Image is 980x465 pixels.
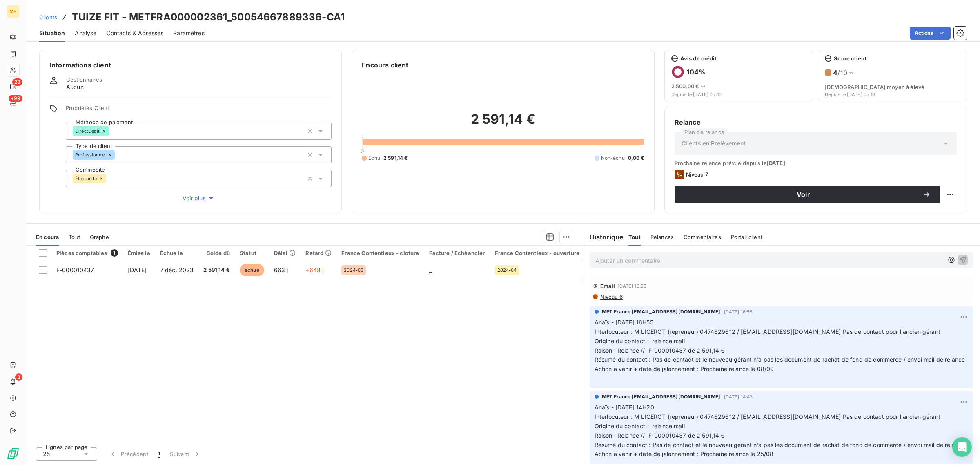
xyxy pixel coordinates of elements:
span: Échu [368,154,380,162]
span: MET France [EMAIL_ADDRESS][DOMAIN_NAME] [602,393,721,400]
h6: / 10 [833,68,847,78]
span: Niveau 7 [686,171,708,178]
span: 2 591,14 € [203,266,230,274]
a: Clients [39,13,57,21]
div: Solde dû [203,250,230,256]
div: France Contentieux - ouverture [495,250,580,256]
span: Analyse [75,29,96,37]
h3: TUIZE FIT - METFRA000002361_50054667889336-CA1 [72,10,345,25]
span: échue [240,264,264,276]
span: 1 [158,450,160,458]
span: Paramètres [173,29,205,37]
span: Clients [39,14,57,20]
span: Tout [628,234,641,240]
div: France Contentieux - cloture [341,250,419,256]
span: Raison : Relance // F-000010437 de 2 591,14 € [595,347,725,354]
span: 663 j [274,266,288,273]
span: Situation [39,29,65,37]
span: +648 j [305,266,323,273]
span: [DATE] 16:55 [724,309,753,314]
span: [DEMOGRAPHIC_DATA] moyen à élevé [825,84,960,90]
span: Voir [684,191,922,198]
span: Tout [69,234,80,240]
span: Action à venir + date de jalonnement : Prochaine relance le 08/09 [595,365,774,372]
span: [DATE] [128,266,147,273]
div: Délai [274,250,296,256]
span: F-000010437 [56,266,94,273]
span: Score client [834,55,866,62]
span: 23 [12,78,22,86]
span: 2024-06 [344,268,363,273]
span: 2024-04 [497,268,517,273]
span: MET France [EMAIL_ADDRESS][DOMAIN_NAME] [602,308,721,315]
div: Échue le [160,250,194,256]
button: Voir [675,186,940,203]
span: DirectDebit [75,129,100,134]
input: Ajouter une valeur [106,175,113,182]
div: Émise le [128,250,150,256]
button: Précédent [104,445,153,463]
img: Logo LeanPay [7,447,20,460]
span: En cours [36,234,59,240]
span: Depuis le [DATE] 05:10 [825,92,960,97]
input: Ajouter une valeur [115,151,121,159]
span: Anaïs - [DATE] 14H20 Interlocuteur : M LIGEROT (repreneur) 0474629612 / [EMAIL_ADDRESS][DOMAIN_NA... [595,404,965,457]
span: Aucun [66,83,84,91]
span: [DATE] [767,160,785,166]
span: Électricité [75,176,97,181]
span: Interlocuteur : M LIGEROT (repreneur) 0474629612 / [EMAIL_ADDRESS][DOMAIN_NAME] Pas de contact po... [595,328,940,335]
span: Propriétés Client [66,105,332,116]
span: [DATE] 14:43 [724,394,753,399]
div: ME [7,5,20,18]
span: Gestionnaires [66,76,102,83]
h6: 104 % [687,68,706,76]
h6: Relance [675,117,957,127]
div: Facture / Echéancier [429,250,485,256]
span: [DATE] 16:55 [617,284,646,288]
span: Avis de crédit [680,55,717,62]
div: Pièces comptables [56,249,118,257]
span: Graphe [90,234,109,240]
span: 2 591,14 € [383,154,408,162]
span: Depuis le [DATE] 05:10 [671,92,806,97]
span: Origine du contact : relance mail [595,338,685,344]
button: Actions [910,27,951,40]
span: Professionnel [75,152,106,157]
span: Commentaires [684,234,721,240]
span: _ [429,266,432,273]
span: 1 [111,249,118,257]
div: Retard [305,250,332,256]
span: Non-échu [601,154,625,162]
span: 0 [361,148,364,154]
span: Voir plus [183,194,215,202]
button: Voir plus [66,194,332,203]
button: Suivant [165,445,206,463]
span: Contacts & Adresses [106,29,163,37]
span: 4 [833,69,837,77]
h6: Encours client [362,60,408,70]
span: 25 [43,450,50,458]
span: Email [600,283,615,289]
div: Open Intercom Messenger [952,437,972,457]
span: 7 déc. 2023 [160,266,194,273]
input: Ajouter une valeur [109,127,116,135]
span: Portail client [731,234,762,240]
span: 0,00 € [628,154,644,162]
div: Statut [240,250,264,256]
h2: 2 591,14 € [362,111,644,136]
span: Prochaine relance prévue depuis le [675,160,957,166]
span: 3 [15,373,22,381]
span: Anaïs - [DATE] 16H55 [595,319,653,326]
h6: Historique [583,232,624,242]
button: 1 [153,445,165,463]
h6: Informations client [49,60,332,70]
span: +99 [9,95,22,102]
span: Relances [650,234,674,240]
span: Résumé du contact : Pas de contact et le nouveau gérant n'a pas les document de rachat de fond de... [595,356,965,363]
span: Niveau 6 [599,293,623,300]
span: Clients en Prélèvement [682,139,746,148]
span: 2 500,00 € [671,83,699,89]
